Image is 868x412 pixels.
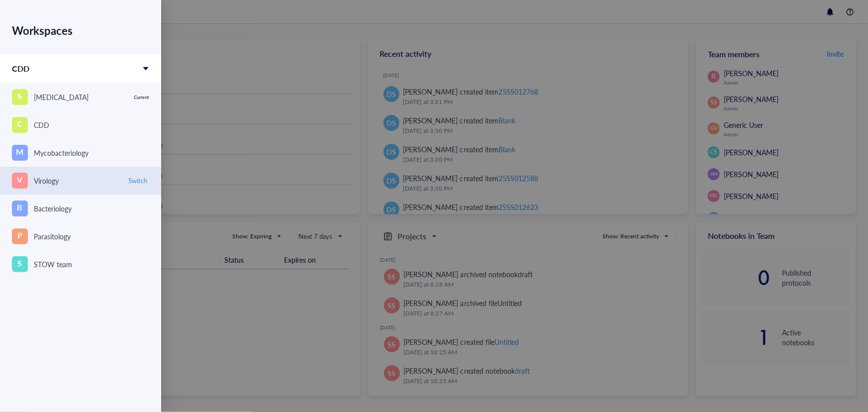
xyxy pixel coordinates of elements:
[34,203,72,214] div: Bacteriology
[18,90,22,102] span: S
[128,176,147,185] span: Switch
[16,145,24,158] span: M
[34,259,72,270] div: STOW team
[17,117,23,130] span: C
[17,201,23,213] span: B
[134,94,149,100] div: Current
[34,119,49,130] div: CDD
[126,175,149,187] button: Switch
[34,175,59,186] div: Virology
[34,92,89,103] div: [MEDICAL_DATA]
[17,173,23,186] span: V
[34,147,89,158] div: Mycobacteriology
[34,231,71,242] div: Parasitology
[12,63,29,74] span: CDD
[18,257,22,269] span: S
[17,229,22,241] span: P
[12,16,149,44] div: Workspaces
